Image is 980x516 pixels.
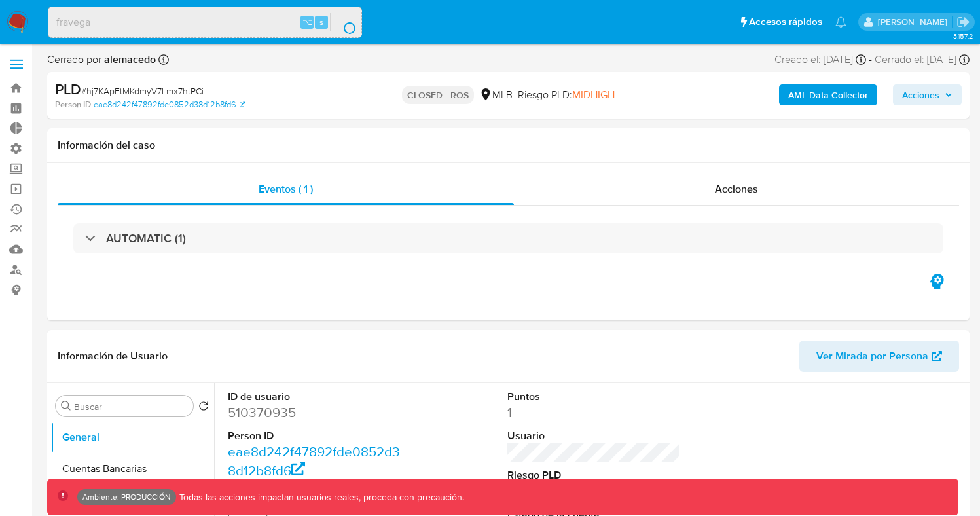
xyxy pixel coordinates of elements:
[94,99,245,111] a: eae8d242f47892fde0852d38d12b8fd6
[106,231,186,246] h3: AUTOMATIC (1)
[58,139,959,152] h1: Información del caso
[55,79,81,100] b: PLD
[101,52,156,67] b: alemacedo
[302,16,312,28] span: ⌥
[319,16,323,28] span: s
[50,453,214,485] button: Cuentas Bancarias
[878,16,952,28] p: kevin.palacios@mercadolibre.com
[956,15,970,29] a: Salir
[58,350,168,363] h1: Información de Usuario
[402,86,474,104] p: CLOSED - ROS
[799,341,959,372] button: Ver Mirada por Persona
[228,403,401,422] dd: 510370935
[902,84,939,105] span: Acciones
[74,401,188,413] input: Buscar
[479,88,513,102] div: MLB
[507,468,681,483] dt: Riesgo PLD
[47,52,156,67] span: Cerrado por
[893,84,962,105] button: Acciones
[507,403,681,422] dd: 1
[50,422,214,453] button: General
[788,84,868,105] b: AML Data Collector
[228,390,401,404] dt: ID de usuario
[779,84,877,105] button: AML Data Collector
[749,15,822,29] span: Accesos rápidos
[48,14,361,31] input: Buscar usuario o caso...
[81,84,204,98] span: # hj7KApEtMKdmyV7Lmx7htPCi
[507,390,681,404] dt: Puntos
[55,99,91,111] b: Person ID
[228,442,400,479] a: eae8d242f47892fde0852d38d12b8fd6
[330,13,357,31] button: search-icon
[73,223,943,253] div: AUTOMATIC (1)
[572,87,615,102] span: MIDHIGH
[816,341,928,372] span: Ver Mirada por Persona
[869,52,872,67] span: -
[507,429,681,443] dt: Usuario
[61,401,71,411] button: Buscar
[875,52,970,67] div: Cerrado el: [DATE]
[82,494,171,500] p: Ambiente: PRODUCCIÓN
[259,181,313,196] span: Eventos ( 1 )
[176,491,464,504] p: Todas las acciones impactan usuarios reales, proceda con precaución.
[518,88,615,102] span: Riesgo PLD:
[774,52,866,67] div: Creado el: [DATE]
[715,181,758,196] span: Acciones
[198,401,209,415] button: Volver al orden por defecto
[835,16,846,28] a: Notificaciones
[228,429,401,443] dt: Person ID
